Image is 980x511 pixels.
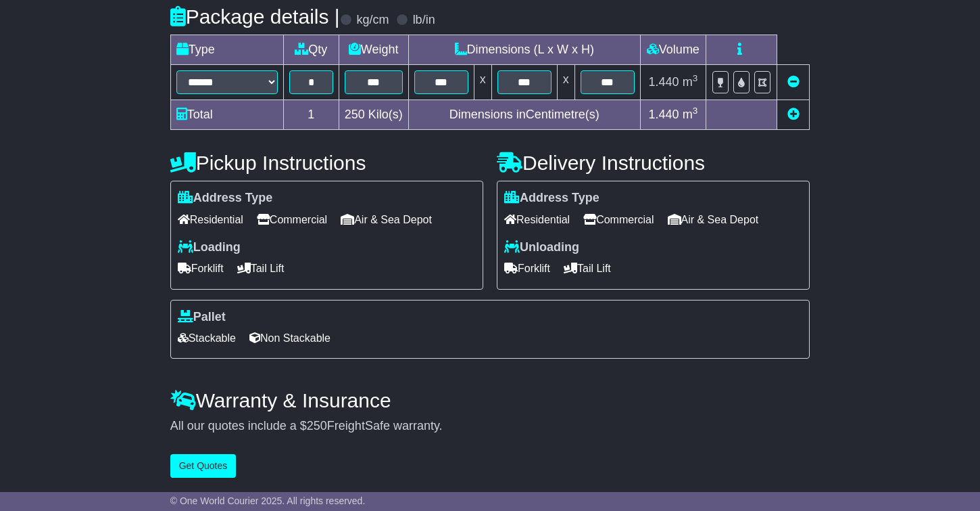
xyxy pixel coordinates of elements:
td: Kilo(s) [339,100,408,130]
span: 1.440 [649,75,679,89]
td: Total [170,100,283,130]
span: Residential [178,209,243,230]
span: Non Stackable [249,328,330,349]
span: Air & Sea Depot [668,209,759,230]
h4: Warranty & Insurance [170,389,810,412]
span: Tail Lift [237,258,285,279]
span: Forklift [504,258,550,279]
span: Tail Lift [564,258,611,279]
td: Qty [283,35,339,65]
td: x [557,65,574,100]
h4: Delivery Instructions [497,152,810,174]
span: Stackable [178,328,236,349]
td: Dimensions in Centimetre(s) [408,100,640,130]
td: Type [170,35,283,65]
span: Residential [504,209,570,230]
span: © One World Courier 2025. All rights reserved. [170,495,366,506]
button: Get Quotes [170,454,237,478]
td: Dimensions (L x W x H) [408,35,640,65]
label: lb/in [413,13,435,28]
div: All our quotes include a $ FreightSafe warranty. [170,419,810,434]
span: 250 [345,108,365,121]
span: 1.440 [649,108,679,121]
td: Weight [339,35,408,65]
label: Address Type [504,191,599,206]
h4: Package details | [170,5,340,28]
sup: 3 [693,73,698,83]
td: 1 [283,100,339,130]
label: kg/cm [357,13,389,28]
label: Unloading [504,240,579,255]
label: Loading [178,240,241,255]
label: Pallet [178,310,226,325]
h4: Pickup Instructions [170,152,483,174]
a: Remove this item [787,75,800,89]
sup: 3 [693,106,698,116]
label: Address Type [178,191,273,206]
a: Add new item [787,108,800,121]
span: Forklift [178,258,224,279]
span: Air & Sea Depot [341,209,432,230]
span: m [683,75,698,89]
span: m [683,108,698,121]
span: Commercial [257,209,327,230]
span: Commercial [583,209,654,230]
td: Volume [640,35,706,65]
span: 250 [307,419,327,432]
td: x [474,65,491,100]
